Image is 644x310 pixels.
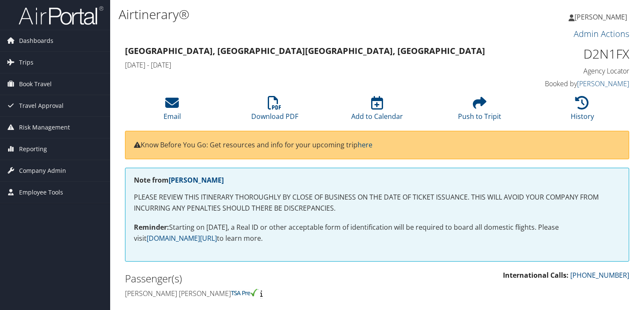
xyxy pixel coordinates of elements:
[251,101,298,121] a: Download PDF
[503,271,569,280] strong: International Calls:
[125,271,371,286] h2: Passenger(s)
[169,175,224,185] a: [PERSON_NAME]
[574,28,629,39] a: Admin Actions
[125,289,371,298] h4: [PERSON_NAME] [PERSON_NAME]
[19,117,70,138] span: Risk Management
[134,222,620,244] p: Starting on [DATE], a Real ID or other acceptable form of identification will be required to boar...
[358,140,372,149] a: here
[571,101,594,121] a: History
[570,271,629,280] a: [PHONE_NUMBER]
[19,138,47,160] span: Reporting
[19,52,33,73] span: Trips
[125,45,485,56] strong: [GEOGRAPHIC_DATA], [GEOGRAPHIC_DATA] [GEOGRAPHIC_DATA], [GEOGRAPHIC_DATA]
[19,182,63,203] span: Employee Tools
[119,6,463,23] h1: Airtinerary®
[19,160,66,181] span: Company Admin
[164,101,181,121] a: Email
[513,79,629,88] h4: Booked by
[19,95,64,116] span: Travel Approval
[134,175,224,185] strong: Note from
[19,6,103,25] img: airportal-logo.png
[19,30,53,51] span: Dashboards
[134,223,169,232] strong: Reminder:
[19,73,52,95] span: Book Travel
[351,101,403,121] a: Add to Calendar
[134,192,620,214] p: PLEASE REVIEW THIS ITINERARY THOROUGHLY BY CLOSE OF BUSINESS ON THE DATE OF TICKET ISSUANCE. THIS...
[513,66,629,76] h4: Agency Locator
[134,140,620,151] p: Know Before You Go: Get resources and info for your upcoming trip
[577,79,629,88] a: [PERSON_NAME]
[147,234,217,243] a: [DOMAIN_NAME][URL]
[513,45,629,63] h1: D2N1FX
[458,101,501,121] a: Push to Tripit
[231,289,258,296] img: tsa-precheck.png
[125,60,500,70] h4: [DATE] - [DATE]
[569,4,636,30] a: [PERSON_NAME]
[575,12,627,22] span: [PERSON_NAME]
